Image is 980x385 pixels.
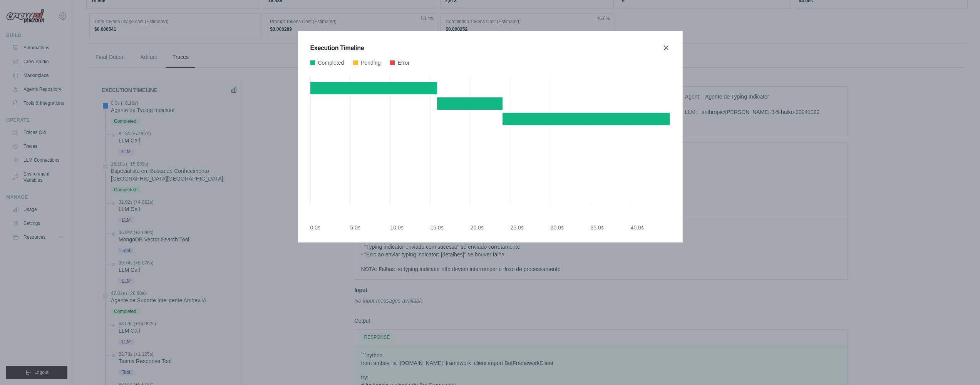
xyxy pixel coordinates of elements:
div: 35.0s [591,224,604,231]
span: Error [398,59,410,67]
span: Completed [318,59,344,67]
h3: Execution Timeline [310,44,364,53]
div: 15.0s [431,224,444,231]
div: 25.0s [511,224,524,231]
div: 5.0s [350,224,360,231]
div: 10.0s [390,224,404,231]
iframe: Chat Widget [941,348,980,385]
span: Pending [361,59,380,67]
div: 40.0s [631,224,644,231]
div: 20.0s [471,224,484,231]
div: 30.0s [551,224,564,231]
div: 0.0s [310,224,320,231]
